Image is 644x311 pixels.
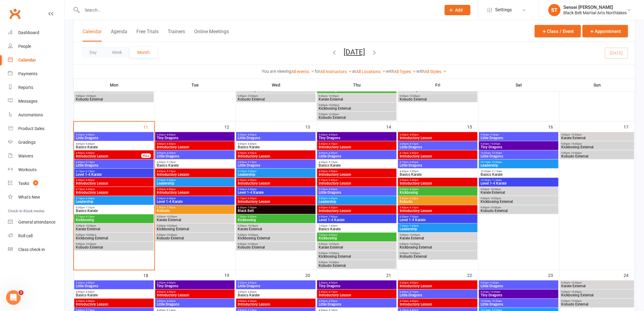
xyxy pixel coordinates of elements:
span: Level 1-4 Karate [399,218,476,222]
span: - 6:30pm [166,197,176,200]
th: Thu [317,79,397,91]
span: - 10:00pm [327,113,339,116]
span: - 4:00pm [166,133,176,136]
a: All Types [394,69,416,74]
span: 4:00pm [156,143,233,145]
span: - 5:15pm [85,161,95,164]
a: Tasks 5 [8,177,64,190]
span: 6:15pm [75,188,152,191]
span: - 10:00pm [247,225,258,228]
span: Little Dragons [480,136,557,140]
span: Leadership [156,182,233,186]
span: Introductory Lesson [75,182,152,186]
a: Reports [8,81,64,94]
span: Kickboxing [75,218,152,222]
div: Sensei [PERSON_NAME] [564,5,627,10]
div: Roll call [18,233,33,238]
span: - 7:30pm [408,216,418,218]
div: 12 [225,122,236,132]
span: Kobudo External [561,154,633,158]
button: Online Meetings [194,29,229,42]
span: Kobudo [399,200,476,204]
strong: with [386,69,394,74]
span: Kobudo External [480,209,557,213]
span: - 4:30pm [166,143,176,145]
span: - 5:15pm [166,161,176,164]
span: Level 1-4 Karate [237,191,314,195]
span: Leadership [75,200,152,204]
span: Introductory Lesson [318,145,395,149]
span: Kobudo External [318,116,395,119]
span: - 4:30pm [247,152,257,154]
span: 4:30pm [156,161,233,164]
span: - 10:00pm [85,95,96,97]
span: 9:00pm [237,225,314,228]
span: Karate External [75,228,152,231]
span: 9:00am [480,133,557,136]
span: 5:15pm [318,179,395,182]
span: 9:00pm [156,225,233,228]
span: - 6:45pm [247,197,257,200]
span: Introductory Lesson [318,173,395,176]
span: Little Dragons [318,154,395,158]
span: - 10:00pm [247,95,258,97]
span: Karate External [156,218,233,222]
span: - 7:00pm [327,216,338,218]
span: - 4:30pm [166,152,176,154]
span: Kickboxing External [156,228,233,231]
span: 9:00pm [480,207,557,209]
span: Level 1-4 Karate [480,182,557,186]
span: 6:00pm [318,216,395,218]
span: Little Dragons [237,136,314,140]
div: Reports [18,85,33,90]
span: - 4:45pm [85,143,95,145]
span: Kobudo External [75,97,152,101]
input: Search... [80,6,437,14]
span: 5:15pm [156,179,233,182]
span: 4:00pm [237,152,314,154]
a: Calendar [8,53,64,67]
span: - 4:00pm [327,133,338,136]
span: 7:15pm [75,216,152,218]
div: Payments [18,71,37,76]
span: 5 [33,180,38,186]
span: Level 1-4 Karate [75,173,152,176]
span: - 6:15pm [408,207,418,209]
th: Sat [478,79,559,91]
a: Product Sales [8,122,64,136]
div: General attendance [18,220,55,224]
span: - 10:00pm [85,234,96,237]
span: - 5:30pm [408,170,418,173]
div: Calendar [18,58,36,62]
div: Black Belt Martial Arts Northlakes [564,10,627,16]
span: - 4:00pm [247,133,257,136]
button: Calendar [82,29,102,42]
span: Kobudo External [399,97,476,101]
span: Introductory Lesson [75,191,152,195]
a: Automations [8,108,64,122]
span: - 10:00pm [327,104,339,107]
div: 16 [548,122,559,132]
span: - 10:00pm [408,95,420,97]
span: Introductory Lesson [156,145,233,149]
button: Week [104,47,130,58]
span: 5:15pm [75,170,152,173]
div: Gradings [18,140,36,145]
a: What's New [8,190,64,204]
span: Introductory Lesson [318,209,395,213]
span: - 10:00pm [85,225,96,228]
span: Leadership [480,164,557,167]
span: 6:15pm [75,197,152,200]
span: - 10:00pm [489,188,501,191]
span: - 6:00pm [166,188,176,191]
iframe: Intercom live chat [6,290,21,305]
span: - 4:15pm [408,143,418,145]
span: Introductory Lesson [156,173,233,176]
span: 9:00pm [561,152,633,154]
div: 17 [624,122,635,132]
span: Little Dragons [399,145,476,149]
span: - 7:15pm [85,207,95,209]
span: - 10:30am [491,161,502,164]
a: All Locations [356,69,386,74]
button: Month [130,47,157,58]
